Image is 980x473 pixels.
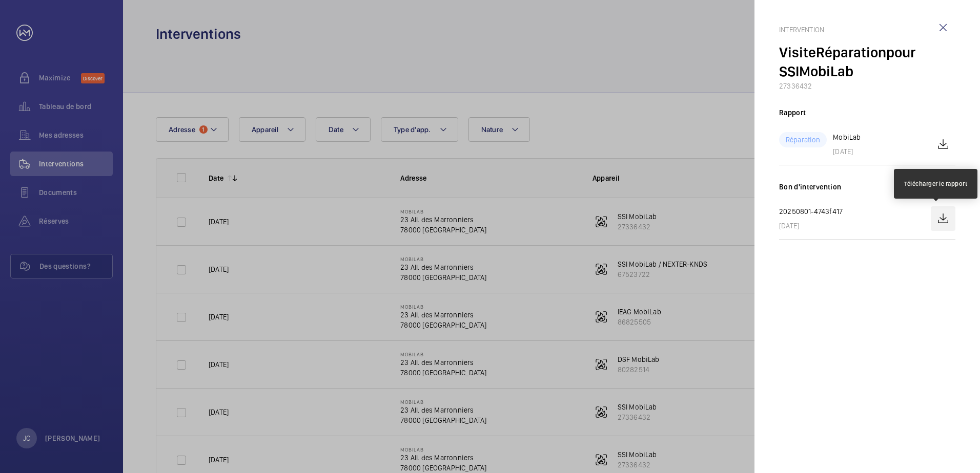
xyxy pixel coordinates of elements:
[779,25,955,35] h2: Intervention
[779,221,843,231] p: [DATE]
[779,132,827,147] div: Réparation
[779,44,816,61] span: Visite
[833,146,861,157] p: [DATE]
[779,107,955,118] h3: Rapport
[904,179,967,188] div: Télécharger le rapport
[799,62,853,80] span: MobiLab
[833,132,861,142] p: MobiLab
[816,44,886,61] span: Réparation
[779,206,843,217] p: 20250801-4743f417
[779,182,955,192] h3: Bon d'intervention
[779,81,955,91] p: 27336432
